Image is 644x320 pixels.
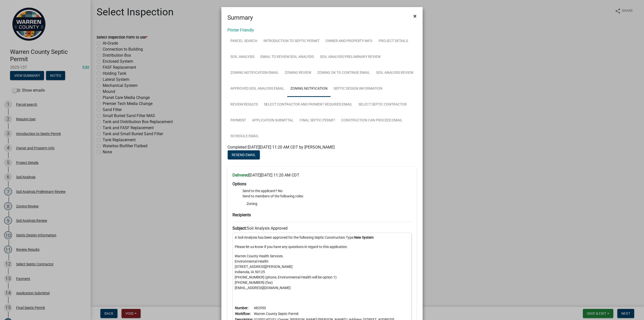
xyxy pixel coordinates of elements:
h6: Soil Analysis Approved [232,226,412,231]
li: Send to members of the following roles: [243,194,412,208]
a: Owner and Property Info [323,33,376,49]
a: Approved Soil Analysis Email [227,81,287,97]
button: Resend Email [228,150,260,159]
a: Select Septic Contractor [355,97,410,113]
strong: Recipients [232,212,251,217]
a: Zoning Review [282,65,314,81]
button: Close [409,9,421,23]
a: Zoning Notification [287,81,331,97]
td: 482950 [254,305,394,311]
h4: Summary [227,13,253,22]
strong: Delivered [232,173,249,177]
td: Warren County Septic Permit [254,311,394,317]
strong: Options [232,182,246,186]
a: Septic Design Information [331,81,385,97]
a: Parcel search [227,33,260,49]
b: Workflow: [235,312,251,316]
a: Zoning Notification Email [227,65,282,81]
strong: Subject: [232,226,247,231]
a: Schedule Email [227,128,262,145]
a: Email to Review Soil Analysis [257,49,317,65]
li: Send to the applicant? No [243,188,412,194]
a: Final Septic Permit [297,113,338,129]
a: Project Details [376,33,411,49]
strong: New System [354,235,374,239]
a: Review Results [227,97,261,113]
a: Zoning OK to continue Email [314,65,373,81]
span: × [413,13,417,20]
h6: [DATE][DATE] 11:20 AM CDT [232,173,412,177]
a: Payment [227,113,249,129]
span: Resend Email [232,153,256,157]
a: Select Contractor and Payment Required Email [261,97,355,113]
b: Number: [235,306,248,310]
p: A Soil Analysis has been approved for the following Septic Construction Type: [235,235,409,240]
a: Printer Friendly [227,28,254,32]
a: Soil Analysis Preliminary Review [317,49,384,65]
p: Please let us know if you have any questions in regard to this application. [235,244,409,250]
a: Construction Can Proceed Email [338,113,406,129]
p: Warren County Health Services Environmental Health [STREET_ADDRESS][PERSON_NAME] Indianola, IA 50... [235,254,409,291]
a: Soil Analysis Review [373,65,416,81]
a: Soil Analysis [227,49,257,65]
a: Application Submittal [249,113,297,129]
a: Introduction to Septic Permit [260,33,323,49]
li: Zoning [243,200,412,207]
span: Completed [DATE][DATE] 11:20 AM CDT by [PERSON_NAME] [227,145,335,150]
